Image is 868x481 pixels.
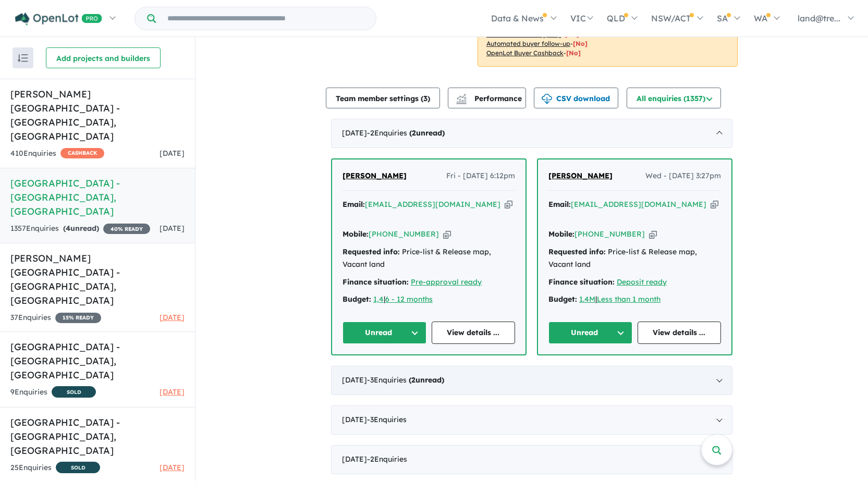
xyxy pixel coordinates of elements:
[486,49,564,57] u: OpenLot Buyer Cashback
[10,340,185,382] h5: [GEOGRAPHIC_DATA] - [GEOGRAPHIC_DATA] , [GEOGRAPHIC_DATA]
[331,445,732,474] div: [DATE]
[411,277,482,287] a: Pre-approval ready
[160,313,185,322] span: [DATE]
[457,94,466,100] img: line-chart.svg
[373,294,384,304] a: 1,4
[10,462,100,475] div: 25 Enquir ies
[486,30,562,38] u: Social media retargeting
[160,224,185,233] span: [DATE]
[423,94,427,103] span: 3
[456,97,467,104] img: bar-chart.svg
[331,119,732,148] div: [DATE]
[10,147,104,160] div: 410 Enquir ies
[60,148,104,158] span: CASHBACK
[66,224,70,233] span: 4
[365,200,500,209] a: [EMAIL_ADDRESS][DOMAIN_NAME]
[617,277,667,287] a: Deposit ready
[446,170,515,182] span: Fri - [DATE] 6:12pm
[548,171,613,180] span: [PERSON_NAME]
[412,128,416,138] span: 2
[548,247,606,256] strong: Requested info:
[573,40,588,47] span: [No]
[432,322,516,344] a: View details ...
[505,199,512,210] button: Copy
[160,387,185,397] span: [DATE]
[448,88,526,108] button: Performance
[411,375,415,385] span: 2
[10,176,185,218] h5: [GEOGRAPHIC_DATA] - [GEOGRAPHIC_DATA] , [GEOGRAPHIC_DATA]
[579,294,595,304] a: 1.4M
[443,229,451,240] button: Copy
[548,229,574,239] strong: Mobile:
[10,87,185,143] h5: [PERSON_NAME][GEOGRAPHIC_DATA] - [GEOGRAPHIC_DATA] , [GEOGRAPHIC_DATA]
[343,200,365,209] strong: Email:
[343,170,407,182] a: [PERSON_NAME]
[548,200,571,209] strong: Email:
[56,462,100,473] span: SOLD
[367,415,407,424] span: - 3 Enquir ies
[46,47,161,68] button: Add projects and builders
[52,386,96,398] span: SOLD
[548,322,632,344] button: Unread
[331,366,732,395] div: [DATE]
[409,128,445,138] strong: ( unread)
[548,277,615,287] strong: Finance situation:
[10,312,101,324] div: 37 Enquir ies
[367,128,445,138] span: - 2 Enquir ies
[63,224,99,233] strong: ( unread)
[711,199,718,210] button: Copy
[367,375,444,385] span: - 3 Enquir ies
[10,251,185,307] h5: [PERSON_NAME] [GEOGRAPHIC_DATA] - [GEOGRAPHIC_DATA] , [GEOGRAPHIC_DATA]
[103,224,150,234] span: 40 % READY
[331,405,732,435] div: [DATE]
[638,322,722,344] a: View details ...
[343,229,369,239] strong: Mobile:
[597,294,661,304] a: Less than 1 month
[343,294,371,304] strong: Budget:
[548,246,721,271] div: Price-list & Release map, Vacant land
[369,229,439,239] a: [PHONE_NUMBER]
[798,13,840,23] span: land@tre...
[10,223,150,235] div: 1357 Enquir ies
[458,94,522,103] span: Performance
[15,13,102,26] img: Openlot PRO Logo White
[367,454,407,464] span: - 2 Enquir ies
[486,40,570,47] u: Automated buyer follow-up
[409,375,444,385] strong: ( unread)
[571,200,706,209] a: [EMAIL_ADDRESS][DOMAIN_NAME]
[565,30,579,38] span: [No]
[534,88,618,108] button: CSV download
[10,386,96,399] div: 9 Enquir ies
[343,247,400,256] strong: Requested info:
[326,88,440,108] button: Team member settings (3)
[343,277,409,287] strong: Finance situation:
[548,293,721,306] div: |
[627,88,721,108] button: All enquiries (1357)
[160,463,185,472] span: [DATE]
[548,294,577,304] strong: Budget:
[158,7,374,30] input: Try estate name, suburb, builder or developer
[645,170,721,182] span: Wed - [DATE] 3:27pm
[548,170,613,182] a: [PERSON_NAME]
[542,94,552,104] img: download icon
[343,322,426,344] button: Unread
[160,149,185,158] span: [DATE]
[10,415,185,458] h5: [GEOGRAPHIC_DATA] - [GEOGRAPHIC_DATA] , [GEOGRAPHIC_DATA]
[385,294,433,304] a: 6 - 12 months
[574,229,645,239] a: [PHONE_NUMBER]
[55,313,101,323] span: 15 % READY
[343,171,407,180] span: [PERSON_NAME]
[343,246,515,271] div: Price-list & Release map, Vacant land
[566,49,581,57] span: [No]
[18,54,28,62] img: sort.svg
[649,229,657,240] button: Copy
[343,293,515,306] div: |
